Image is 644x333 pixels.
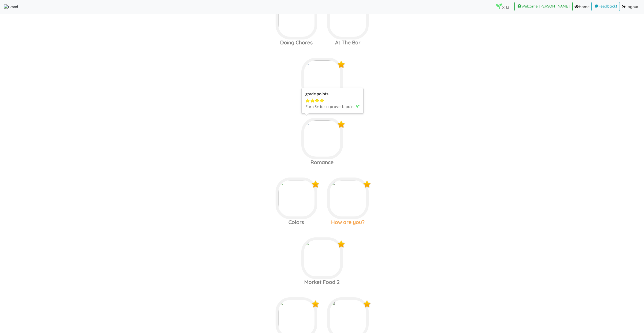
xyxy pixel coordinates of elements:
img: market.b6812ae9.png [301,237,343,279]
h3: Doing Chores [270,39,322,46]
a: Feedback! [591,2,620,11]
img: x9Y5jP2O4Z5kwAAAABJRU5ErkJggg== [363,300,371,308]
img: Brand [4,4,18,10]
div: grade points [305,91,360,96]
h3: Romance [296,159,348,165]
img: certified.efcc2b4c.png [327,178,369,219]
h3: Colors [270,219,322,225]
a: Logout [620,2,640,12]
h3: Morket Food 2 [296,279,348,285]
a: Welcome [PERSON_NAME] [514,2,573,11]
img: x9Y5jP2O4Z5kwAAAABJRU5ErkJggg== [337,60,345,68]
img: colors.f291bed6.jpg [276,178,317,219]
img: x9Y5jP2O4Z5kwAAAABJRU5ErkJggg== [312,180,320,188]
h3: At The Bar [322,39,374,46]
img: romance.7ac82883.jpg [301,118,343,159]
img: x9Y5jP2O4Z5kwAAAABJRU5ErkJggg== [363,180,371,188]
img: x9Y5jP2O4Z5kwAAAABJRU5ErkJggg== [312,300,320,308]
img: x9Y5jP2O4Z5kwAAAABJRU5ErkJggg== [337,120,345,128]
p: Earn 3+ for a proverb point [305,104,360,110]
img: x9Y5jP2O4Z5kwAAAABJRU5ErkJggg== [337,240,345,248]
p: x 13 [496,3,509,11]
h3: How are you? [322,219,374,225]
a: Home [573,2,591,12]
h3: Animals [296,99,348,106]
img: animals.ae326aa4.jpg [301,58,343,99]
